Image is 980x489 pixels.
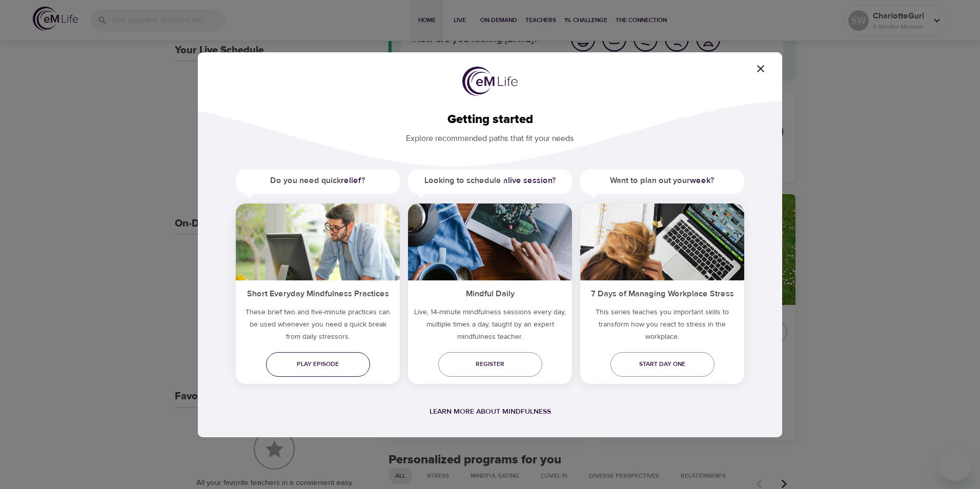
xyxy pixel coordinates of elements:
img: ims [236,203,400,280]
p: Live, 14-minute mindfulness sessions every day, multiple times a day, taught by an expert mindful... [408,306,572,347]
h5: Short Everyday Mindfulness Practices [236,280,400,305]
span: Start day one [619,359,706,370]
img: ims [408,203,572,280]
a: live session [508,175,552,186]
a: Learn more about mindfulness [430,407,551,416]
h5: Mindful Daily [408,280,572,305]
img: logo [462,67,518,96]
a: Play episode [266,352,370,377]
a: Start day one [610,352,714,377]
a: week [690,175,710,186]
img: ims [580,203,744,280]
h5: Do you need quick ? [236,169,400,192]
p: Explore recommended paths that fit your needs [214,127,766,145]
h5: Looking to schedule a ? [408,169,572,192]
h5: 7 Days of Managing Workplace Stress [580,280,744,305]
a: relief [341,175,361,186]
p: This series teaches you important skills to transform how you react to stress in the workplace. [580,306,744,347]
a: Register [438,352,542,377]
h5: These brief two and five-minute practices can be used whenever you need a quick break from daily ... [236,306,400,347]
span: Register [446,359,534,370]
h2: Getting started [214,112,766,127]
span: Play episode [274,359,362,370]
h5: Want to plan out your ? [580,169,744,192]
